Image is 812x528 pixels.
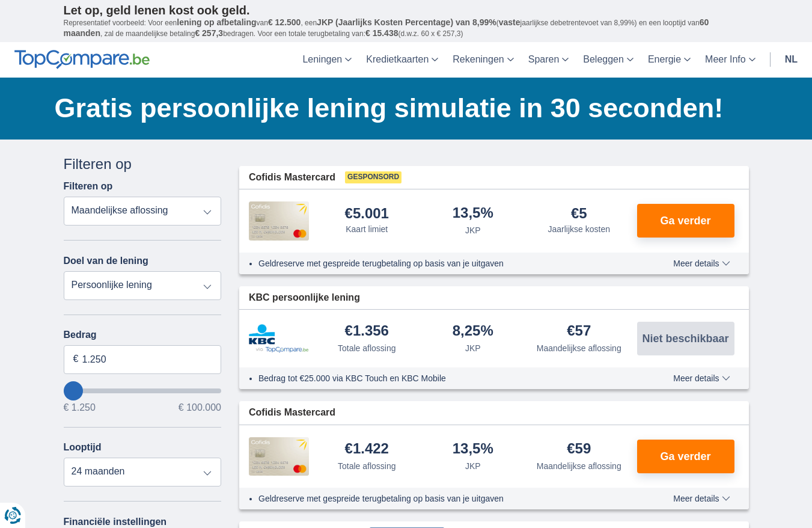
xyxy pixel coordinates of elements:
[641,42,698,78] a: Energie
[642,333,728,344] span: Niet beschikbaar
[345,324,389,340] div: €1.356
[179,403,221,413] span: € 100.000
[249,324,309,353] img: product.pl.alt KBC
[664,494,739,503] button: Meer details
[567,441,591,458] div: €59
[14,50,150,69] img: TopCompare
[465,224,481,236] div: JKP
[637,322,734,355] button: Niet beschikbaar
[537,342,621,354] div: Maandelijkse aflossing
[345,171,401,183] span: Gesponsord
[195,28,223,38] span: € 257,3
[295,42,359,78] a: Leningen
[453,324,493,340] div: 8,25%
[576,42,641,78] a: Beleggen
[258,257,629,269] li: Geldreserve met gespreide terugbetaling op basis van je uitgaven
[698,42,763,78] a: Meer Info
[499,17,520,27] span: vaste
[445,42,520,78] a: Rekeningen
[64,181,113,192] label: Filteren op
[64,17,709,38] span: 60 maanden
[249,291,360,305] span: KBC persoonlijke lening
[64,154,222,174] div: Filteren op
[637,440,734,473] button: Ga verder
[345,441,389,458] div: €1.422
[249,437,309,476] img: product.pl.alt Cofidis CC
[64,330,222,340] label: Bedrag
[637,204,734,238] button: Ga verder
[664,373,739,383] button: Meer details
[548,223,611,235] div: Jaarlijkse kosten
[64,442,102,453] label: Looptijd
[346,223,388,235] div: Kaart limiet
[73,352,79,366] span: €
[338,342,396,354] div: Totale aflossing
[64,403,96,413] span: € 1.250
[249,201,309,240] img: product.pl.alt Cofidis CC
[345,206,389,221] div: €5.001
[317,17,496,27] span: JKP (Jaarlijks Kosten Percentage) van 8,99%
[453,206,493,222] div: 13,5%
[567,324,591,340] div: €57
[673,374,730,382] span: Meer details
[571,206,587,221] div: €5
[660,215,710,226] span: Ga verder
[521,42,576,78] a: Sparen
[268,17,301,27] span: € 12.500
[64,17,749,39] p: Representatief voorbeeld: Voor een van , een ( jaarlijkse debetrentevoet van 8,99%) en een loopti...
[660,451,710,462] span: Ga verder
[258,493,629,505] li: Geldreserve met gespreide terugbetaling op basis van je uitgaven
[338,460,396,472] div: Totale aflossing
[465,460,481,472] div: JKP
[177,17,256,27] span: lening op afbetaling
[249,406,335,420] span: Cofidis Mastercard
[365,28,398,38] span: € 15.438
[258,372,629,384] li: Bedrag tot €25.000 via KBC Touch en KBC Mobile
[778,42,805,78] a: nl
[664,259,739,268] button: Meer details
[64,388,222,393] input: wantToBorrow
[673,259,730,268] span: Meer details
[537,460,621,472] div: Maandelijkse aflossing
[64,3,749,17] p: Let op, geld lenen kost ook geld.
[465,342,481,354] div: JKP
[249,171,335,185] span: Cofidis Mastercard
[55,90,749,127] h1: Gratis persoonlijke lening simulatie in 30 seconden!
[453,441,493,458] div: 13,5%
[673,494,730,503] span: Meer details
[64,517,167,527] label: Financiële instellingen
[359,42,445,78] a: Kredietkaarten
[64,256,148,266] label: Doel van de lening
